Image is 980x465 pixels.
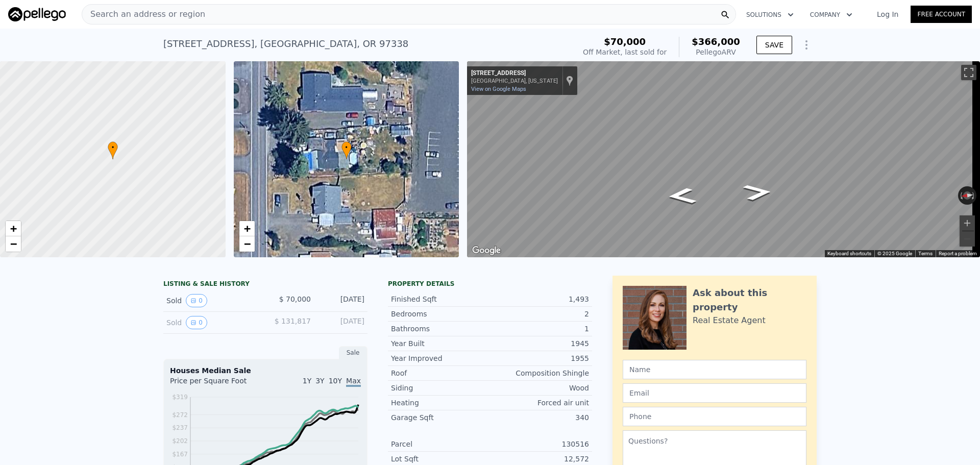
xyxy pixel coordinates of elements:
div: Street View [467,61,980,257]
button: Rotate counterclockwise [958,186,964,205]
tspan: $167 [172,451,188,458]
img: Google [470,244,503,257]
button: Show Options [796,35,817,55]
a: Zoom out [6,236,21,252]
div: Price per Square Foot [170,376,265,392]
a: Show location on map [566,75,573,86]
div: Heating [391,398,490,408]
div: Year Built [391,338,490,349]
button: Company [802,6,861,24]
div: Composition Shingle [490,368,589,378]
button: Zoom out [960,231,975,247]
div: LISTING & SALE HISTORY [163,280,367,290]
a: View on Google Maps [471,86,526,92]
a: Log In [865,9,911,19]
span: 1Y [303,377,311,385]
span: − [243,237,250,250]
div: • [341,141,352,159]
span: • [341,143,352,152]
span: $ 131,817 [275,317,311,325]
div: Siding [391,383,490,393]
div: Bathrooms [391,324,490,334]
a: Report a problem [939,251,977,256]
div: [DATE] [319,294,364,307]
tspan: $237 [172,424,188,431]
span: 10Y [329,377,342,385]
a: Zoom in [239,221,255,236]
div: 340 [490,412,589,423]
span: $ 70,000 [279,295,311,303]
span: $366,000 [692,36,740,47]
a: Zoom in [6,221,21,236]
div: Finished Sqft [391,294,490,304]
tspan: $202 [172,437,188,445]
div: 1,493 [490,294,589,304]
span: © 2025 Google [877,251,912,256]
path: Go North, NE Polk Station Rd [655,184,708,208]
img: Pellego [8,7,66,21]
div: 1955 [490,353,589,363]
a: Terms (opens in new tab) [918,251,933,256]
div: Property details [388,280,592,288]
input: Phone [623,407,806,426]
button: Rotate clockwise [971,186,977,205]
span: − [10,237,17,250]
button: View historical data [186,316,207,329]
div: [STREET_ADDRESS] , [GEOGRAPHIC_DATA] , OR 97338 [163,37,408,51]
button: SAVE [756,36,792,54]
input: Email [623,383,806,403]
button: Toggle fullscreen view [961,65,976,80]
a: Free Account [911,6,972,23]
span: Search an address or region [82,8,205,20]
button: Zoom in [960,215,975,231]
div: Lot Sqft [391,454,490,464]
button: View historical data [186,294,207,307]
div: 1945 [490,338,589,349]
div: 12,572 [490,454,589,464]
path: Go South, NE Polk Station Rd [731,180,785,205]
div: Wood [490,383,589,393]
button: Reset the view [958,190,977,200]
span: + [10,222,17,235]
div: Bedrooms [391,309,490,319]
div: Forced air unit [490,398,589,408]
div: Houses Median Sale [170,365,361,376]
div: Garage Sqft [391,412,490,423]
span: + [243,222,250,235]
button: Solutions [738,6,802,24]
span: • [108,143,118,152]
span: $70,000 [604,36,646,47]
tspan: $319 [172,394,188,401]
div: Real Estate Agent [693,314,766,327]
div: Pellego ARV [692,47,740,57]
div: Sale [339,346,367,359]
div: • [108,141,118,159]
div: [DATE] [319,316,364,329]
div: Sold [166,294,257,307]
div: [STREET_ADDRESS] [471,69,558,78]
a: Open this area in Google Maps (opens a new window) [470,244,503,257]
input: Name [623,360,806,379]
div: 130516 [490,439,589,449]
div: 2 [490,309,589,319]
div: Year Improved [391,353,490,363]
div: [GEOGRAPHIC_DATA], [US_STATE] [471,78,558,84]
span: 3Y [315,377,324,385]
a: Zoom out [239,236,255,252]
div: Off Market, last sold for [583,47,667,57]
div: Map [467,61,980,257]
div: Parcel [391,439,490,449]
tspan: $272 [172,411,188,419]
div: 1 [490,324,589,334]
div: Sold [166,316,257,329]
button: Keyboard shortcuts [827,250,871,257]
div: Ask about this property [693,286,806,314]
div: Roof [391,368,490,378]
span: Max [346,377,361,387]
